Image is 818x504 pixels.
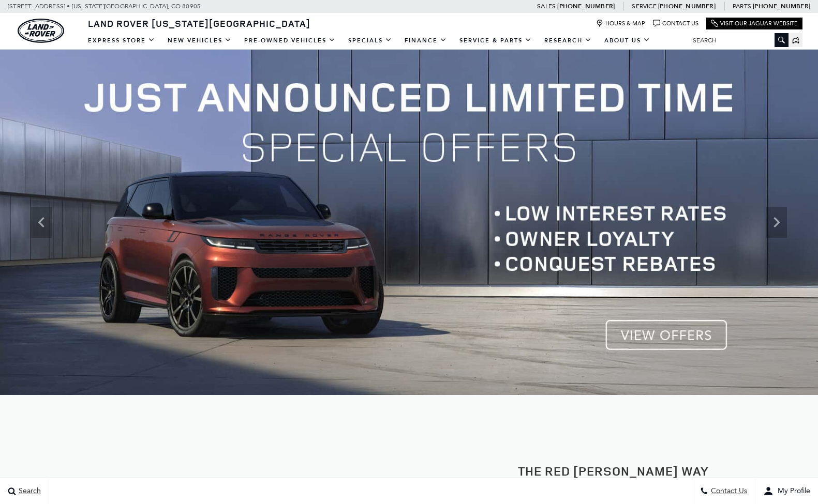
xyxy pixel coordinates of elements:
[557,2,615,10] a: [PHONE_NUMBER]
[82,17,317,29] a: Land Rover [US_STATE][GEOGRAPHIC_DATA]
[755,478,818,504] button: user-profile-menu
[453,32,538,50] a: Service & Parts
[16,487,41,496] span: Search
[658,2,716,10] a: [PHONE_NUMBER]
[88,17,310,29] span: Land Rover [US_STATE][GEOGRAPHIC_DATA]
[538,32,598,50] a: Research
[596,20,645,27] a: Hours & Map
[708,487,747,496] span: Contact Us
[685,34,789,47] input: Search
[18,19,64,43] a: land-rover
[598,32,657,50] a: About Us
[238,32,342,50] a: Pre-Owned Vehicles
[753,2,810,10] a: [PHONE_NUMBER]
[537,3,556,10] span: Sales
[342,32,398,50] a: Specials
[8,3,201,10] a: [STREET_ADDRESS] • [US_STATE][GEOGRAPHIC_DATA], CO 80905
[632,3,656,10] span: Service
[161,32,238,50] a: New Vehicles
[711,20,798,27] a: Visit Our Jaguar Website
[398,32,453,50] a: Finance
[774,487,810,496] span: My Profile
[18,19,64,43] img: Land Rover
[417,464,811,478] h2: The Red [PERSON_NAME] Way
[82,32,161,50] a: EXPRESS STORE
[733,3,751,10] span: Parts
[82,32,657,50] nav: Main Navigation
[653,20,698,27] a: Contact Us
